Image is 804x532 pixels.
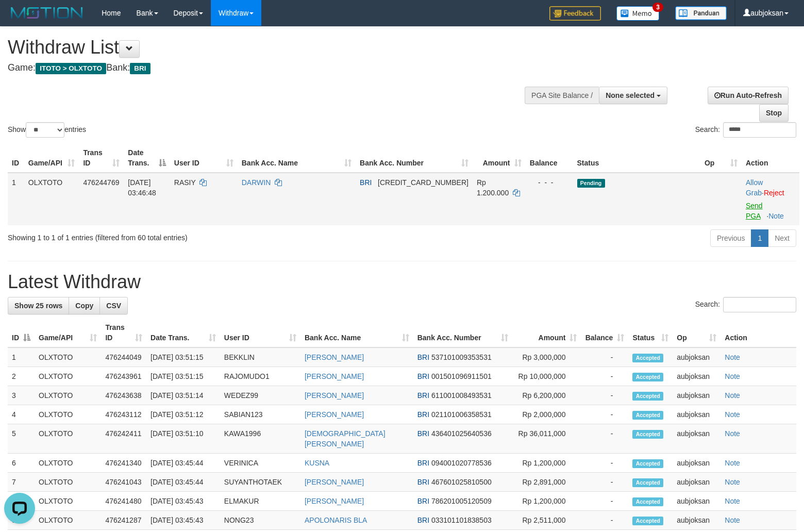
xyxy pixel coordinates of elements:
div: - - - [530,177,569,188]
td: aubjoksan [673,454,721,473]
td: aubjoksan [673,424,721,454]
a: [PERSON_NAME] [305,353,364,361]
h1: Latest Withdraw [8,272,796,292]
td: OLXTOTO [35,454,101,473]
td: - [581,473,628,492]
th: Balance: activate to sort column ascending [581,318,628,347]
td: OLXTOTO [35,367,101,386]
td: Rp 10,000,000 [512,367,581,386]
a: Send PGA [746,202,763,220]
input: Search: [723,122,796,138]
a: Show 25 rows [8,297,69,314]
img: Feedback.jpg [549,6,601,21]
td: aubjoksan [673,367,721,386]
h1: Withdraw List [8,37,526,58]
td: OLXTOTO [35,492,101,511]
span: Accepted [632,459,663,468]
td: - [581,386,628,405]
th: Op: activate to sort column ascending [700,143,742,173]
a: KUSNA [305,459,329,467]
th: Status: activate to sort column ascending [628,318,673,347]
td: OLXTOTO [35,424,101,454]
td: Rp 1,200,000 [512,454,581,473]
td: 476242411 [101,424,146,454]
td: 1 [8,347,35,367]
td: KAWA1996 [220,424,300,454]
td: SUYANTHOTAEK [220,473,300,492]
a: Previous [710,229,751,247]
td: 3 [8,386,35,405]
a: Next [768,229,796,247]
td: 2 [8,367,35,386]
a: Run Auto-Refresh [708,87,789,104]
th: Action [742,143,799,173]
td: [DATE] 03:51:15 [146,367,220,386]
td: Rp 2,891,000 [512,473,581,492]
span: BRI [417,391,429,400]
span: BRI [417,497,429,505]
th: Game/API: activate to sort column ascending [35,318,101,347]
td: - [581,405,628,424]
span: Accepted [632,517,663,525]
td: 476241340 [101,454,146,473]
label: Show entries [8,122,86,138]
a: [PERSON_NAME] [305,391,364,400]
td: SABIAN123 [220,405,300,424]
span: BRI [130,63,150,74]
th: Bank Acc. Number: activate to sort column ascending [356,143,473,173]
span: Copy 304901047580537 to clipboard [378,178,468,187]
td: OLXTOTO [35,511,101,530]
td: 476241043 [101,473,146,492]
th: Action [721,318,796,347]
a: APOLONARIS BLA [305,516,367,524]
td: [DATE] 03:51:10 [146,424,220,454]
td: 7 [8,473,35,492]
td: [DATE] 03:45:43 [146,492,220,511]
td: OLXTOTO [24,173,79,225]
td: aubjoksan [673,347,721,367]
div: PGA Site Balance / [525,87,599,104]
a: [DEMOGRAPHIC_DATA] [PERSON_NAME] [305,429,386,448]
td: [DATE] 03:51:15 [146,347,220,367]
td: 476243638 [101,386,146,405]
span: Copy 001501096911501 to clipboard [431,372,492,380]
td: - [581,492,628,511]
a: [PERSON_NAME] [305,410,364,419]
a: DARWIN [242,178,271,187]
th: User ID: activate to sort column ascending [220,318,300,347]
select: Showentries [26,122,64,138]
td: aubjoksan [673,473,721,492]
th: Date Trans.: activate to sort column ascending [146,318,220,347]
a: Stop [759,104,789,122]
td: aubjoksan [673,386,721,405]
span: BRI [417,516,429,524]
td: 476241287 [101,511,146,530]
a: Note [725,353,740,361]
td: Rp 1,200,000 [512,492,581,511]
td: VERINICA [220,454,300,473]
a: Note [725,516,740,524]
td: 476241480 [101,492,146,511]
th: Balance [526,143,573,173]
button: Open LiveChat chat widget [4,4,35,35]
span: Copy 033101101838503 to clipboard [431,516,492,524]
td: ELMAKUR [220,492,300,511]
a: [PERSON_NAME] [305,478,364,486]
td: · [742,173,799,225]
td: [DATE] 03:45:43 [146,511,220,530]
span: Show 25 rows [14,302,62,310]
a: Allow Grab [746,178,763,197]
td: [DATE] 03:45:44 [146,454,220,473]
span: Copy 021101006358531 to clipboard [431,410,492,419]
span: BRI [417,353,429,361]
td: [DATE] 03:51:12 [146,405,220,424]
td: - [581,424,628,454]
th: User ID: activate to sort column ascending [170,143,238,173]
td: - [581,367,628,386]
td: NONG23 [220,511,300,530]
span: Accepted [632,411,663,420]
img: panduan.png [675,6,727,20]
a: 1 [751,229,768,247]
th: Amount: activate to sort column ascending [473,143,526,173]
td: Rp 36,011,000 [512,424,581,454]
